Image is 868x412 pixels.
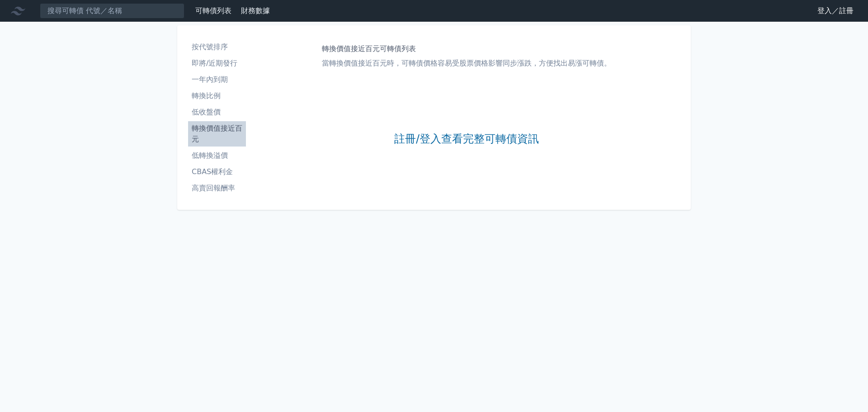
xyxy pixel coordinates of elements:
[322,58,611,69] p: 當轉換價值接近百元時，可轉債價格容易受股票價格影響同步漲跌，方便找出易漲可轉債。
[195,6,231,15] a: 可轉債列表
[40,3,184,19] input: 搜尋可轉債 代號／名稱
[188,166,246,177] li: CBAS權利金
[188,58,246,69] li: 即將/近期發行
[188,72,246,87] a: 一年內到期
[188,183,246,194] li: 高賣回報酬率
[322,43,611,54] h1: 轉換價值接近百元可轉債列表
[188,121,246,147] a: 轉換價值接近百元
[241,6,270,15] a: 財務數據
[188,42,246,52] li: 按代號排序
[188,90,246,101] li: 轉換比例
[188,56,246,71] a: 即將/近期發行
[394,132,539,147] a: 註冊/登入查看完整可轉債資訊
[188,150,246,161] li: 低轉換溢價
[188,181,246,195] a: 高賣回報酬率
[188,123,246,145] li: 轉換價值接近百元
[188,165,246,179] a: CBAS權利金
[188,105,246,119] a: 低收盤價
[188,40,246,54] a: 按代號排序
[188,74,246,85] li: 一年內到期
[810,4,861,18] a: 登入／註冊
[188,148,246,163] a: 低轉換溢價
[188,107,246,118] li: 低收盤價
[188,89,246,103] a: 轉換比例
